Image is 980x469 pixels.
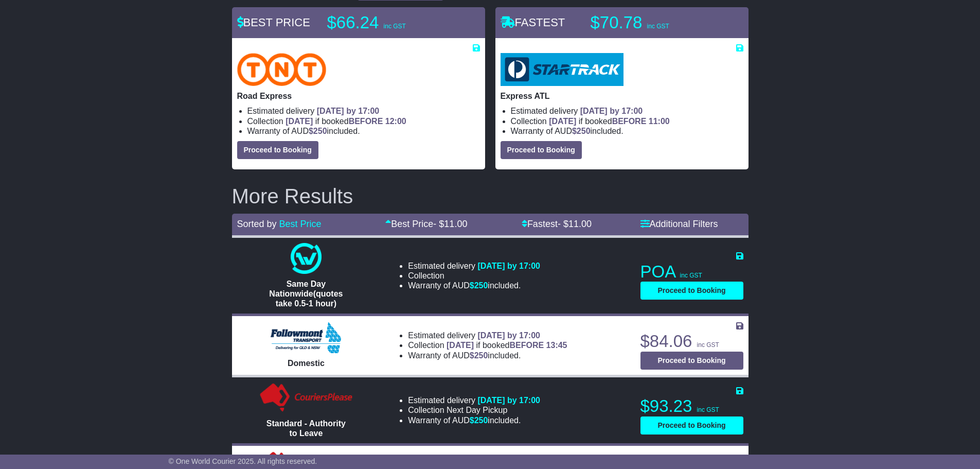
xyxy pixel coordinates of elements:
[247,126,480,136] li: Warranty of AUD included.
[477,396,540,405] span: [DATE] by 17:00
[649,117,670,126] span: 11:00
[501,91,743,101] p: Express ATL
[580,107,643,115] span: [DATE] by 17:00
[286,117,406,126] span: if booked
[640,262,743,282] p: POA
[408,415,540,425] li: Warranty of AUD included.
[385,219,467,229] a: Best Price- $11.00
[549,117,576,126] span: [DATE]
[258,383,355,413] img: Couriers Please: Standard - Authority to Leave
[511,126,743,136] li: Warranty of AUD included.
[247,116,480,126] li: Collection
[237,53,327,86] img: TNT Domestic: Road Express
[591,12,719,33] p: $70.78
[408,281,540,290] li: Warranty of AUD included.
[266,419,346,438] span: Standard - Authority to Leave
[232,185,749,207] h2: More Results
[447,341,567,350] span: if booked
[447,406,507,414] span: Next Day Pickup
[511,116,743,126] li: Collection
[408,340,567,350] li: Collection
[474,416,488,425] span: 250
[501,16,565,29] span: FASTEST
[327,12,456,33] p: $66.24
[470,281,488,290] span: $
[640,331,743,352] p: $84.06
[271,322,341,353] img: Followmont Transport: Domestic
[477,331,540,340] span: [DATE] by 17:00
[640,396,743,416] p: $93.23
[447,341,474,350] span: [DATE]
[247,106,480,116] li: Estimated delivery
[385,117,406,126] span: 12:00
[408,271,540,281] li: Collection
[470,351,488,360] span: $
[237,16,310,29] span: BEST PRICE
[697,341,719,349] span: inc GST
[509,341,544,350] span: BEFORE
[317,107,380,115] span: [DATE] by 17:00
[408,405,540,415] li: Collection
[237,219,277,229] span: Sorted by
[237,91,480,101] p: Road Express
[680,272,702,279] span: inc GST
[501,53,623,86] img: StarTrack: Express ATL
[237,141,318,159] button: Proceed to Booking
[470,416,488,425] span: $
[444,219,467,229] span: 11.00
[433,219,467,229] span: - $
[408,261,540,271] li: Estimated delivery
[697,406,719,413] span: inc GST
[640,352,743,370] button: Proceed to Booking
[408,395,540,405] li: Estimated delivery
[286,117,313,126] span: [DATE]
[558,219,592,229] span: - $
[640,282,743,300] button: Proceed to Booking
[474,281,488,290] span: 250
[269,280,343,308] span: Same Day Nationwide(quotes take 0.5-1 hour)
[511,106,743,116] li: Estimated delivery
[474,351,488,360] span: 250
[408,331,567,340] li: Estimated delivery
[291,243,322,274] img: One World Courier: Same Day Nationwide(quotes take 0.5-1 hour)
[572,127,591,135] span: $
[279,219,322,229] a: Best Price
[577,127,591,135] span: 250
[288,359,325,368] span: Domestic
[522,219,592,229] a: Fastest- $11.00
[309,127,327,135] span: $
[501,141,582,159] button: Proceed to Booking
[640,416,743,435] button: Proceed to Booking
[568,219,592,229] span: 11.00
[313,127,327,135] span: 250
[612,117,647,126] span: BEFORE
[546,341,567,350] span: 13:45
[549,117,669,126] span: if booked
[640,219,718,229] a: Additional Filters
[647,23,669,30] span: inc GST
[408,351,567,360] li: Warranty of AUD included.
[384,23,406,30] span: inc GST
[349,117,383,126] span: BEFORE
[477,262,540,270] span: [DATE] by 17:00
[169,457,317,465] span: © One World Courier 2025. All rights reserved.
